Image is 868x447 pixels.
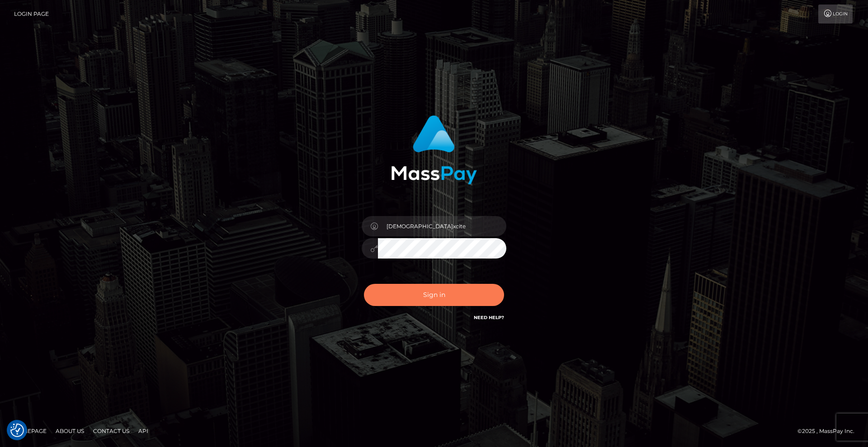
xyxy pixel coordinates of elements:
[364,284,504,306] button: Sign in
[797,426,861,436] div: © 2025 , MassPay Inc.
[474,315,504,320] a: Need Help?
[10,424,50,438] a: Homepage
[378,216,506,236] input: Username...
[818,5,853,24] a: Login
[391,115,477,184] img: MassPay Login
[135,424,152,438] a: API
[90,424,133,438] a: Contact Us
[10,423,24,437] button: Consent Preferences
[14,5,49,24] a: Login Page
[52,424,88,438] a: About Us
[10,423,24,437] img: Revisit consent button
